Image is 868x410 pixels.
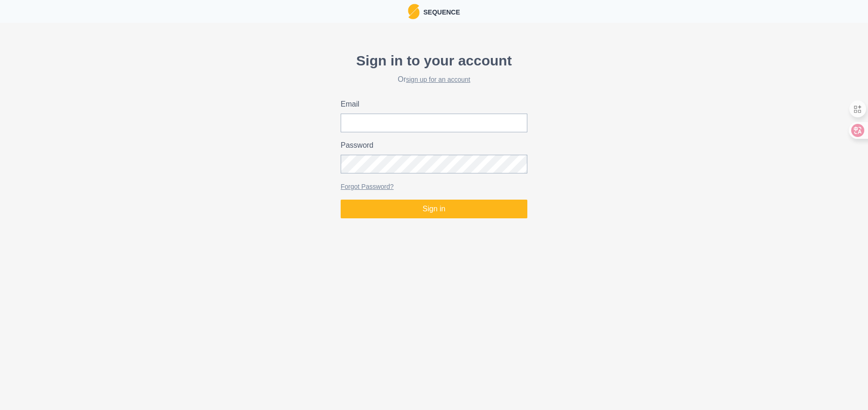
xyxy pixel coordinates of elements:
[341,183,394,190] a: Forgot Password?
[341,50,527,71] p: Sign in to your account
[341,99,522,110] label: Email
[341,200,527,218] button: Sign in
[341,75,527,84] h2: Or
[408,4,460,19] a: LogoSequence
[406,76,470,83] a: sign up for an account
[420,6,460,17] p: Sequence
[408,4,420,19] img: Logo
[341,140,522,151] label: Password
